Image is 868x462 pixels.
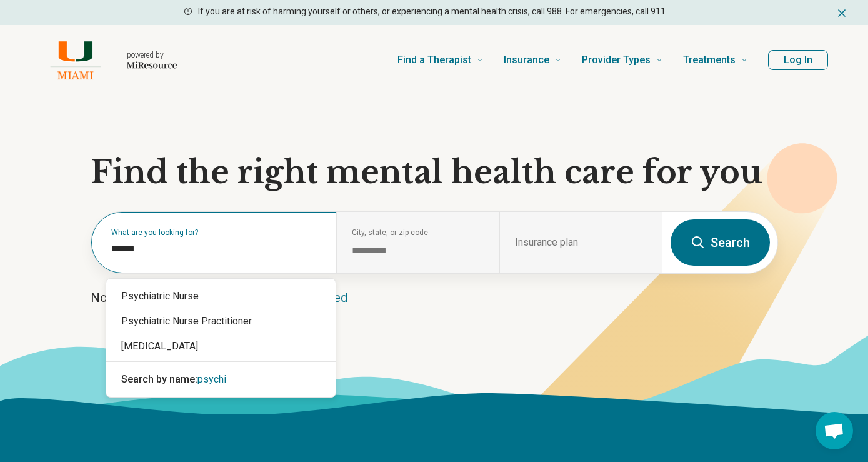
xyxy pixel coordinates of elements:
[198,5,667,18] p: If you are at risk of harming yourself or others, or experiencing a mental health crisis, call 98...
[91,289,778,306] p: Not sure what you’re looking for?
[106,309,336,334] div: Psychiatric Nurse Practitioner
[197,373,226,385] span: psychi
[816,412,853,449] a: Open chat
[671,219,770,266] button: Search
[127,50,177,60] p: powered by
[121,373,197,385] span: Search by name:
[768,50,828,70] button: Log In
[582,51,651,69] span: Provider Types
[836,5,848,20] button: Dismiss
[106,284,336,309] div: Psychiatric Nurse
[111,229,321,236] label: What are you looking for?
[91,154,778,191] h1: Find the right mental health care for you
[504,51,549,69] span: Insurance
[40,40,177,80] a: Home page
[106,334,336,359] div: [MEDICAL_DATA]
[683,51,736,69] span: Treatments
[397,51,471,69] span: Find a Therapist
[106,279,336,397] div: Suggestions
